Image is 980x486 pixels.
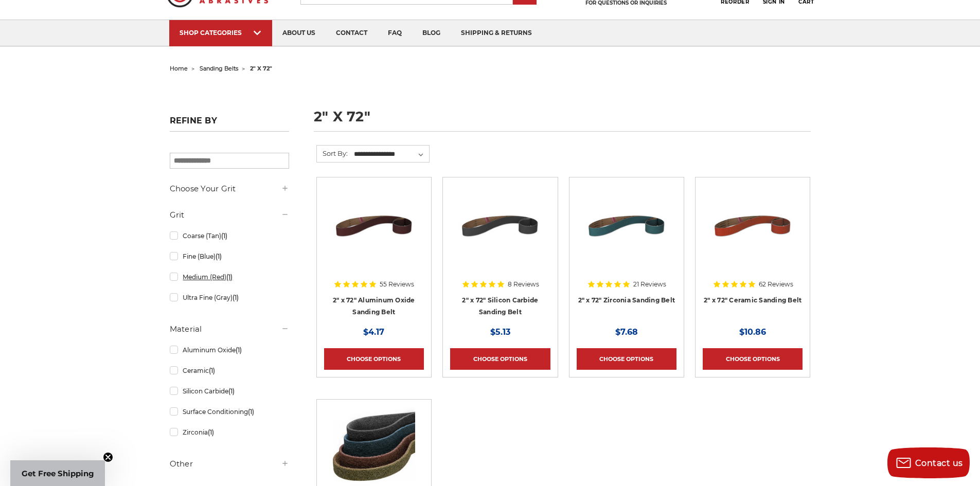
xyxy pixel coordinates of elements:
[324,348,424,370] a: Choose Options
[250,65,272,72] span: 2" x 72"
[10,460,105,486] div: Get Free ShippingClose teaser
[180,29,262,37] div: SHOP CATEGORIES
[216,253,222,260] span: (1)
[170,362,289,380] a: Ceramic
[170,423,289,441] a: Zirconia
[459,185,541,267] img: 2" x 72" Silicon Carbide File Belt
[450,348,550,370] a: Choose Options
[233,294,239,301] span: (1)
[333,296,415,316] a: 2" x 72" Aluminum Oxide Sanding Belt
[704,296,801,304] a: 2" x 72" Ceramic Sanding Belt
[585,185,668,267] img: 2" x 72" Zirconia Pipe Sanding Belt
[615,327,638,337] span: $7.68
[451,20,542,46] a: shipping & returns
[380,281,414,287] span: 55 Reviews
[209,367,215,374] span: (1)
[378,20,412,46] a: faq
[170,247,289,265] a: Fine (Blue)
[200,65,238,72] a: sanding belts
[703,348,803,370] a: Choose Options
[363,327,384,337] span: $4.17
[462,296,538,316] a: 2" x 72" Silicon Carbide Sanding Belt
[170,458,289,470] h5: Other
[170,209,289,221] h5: Grit
[739,327,766,337] span: $10.86
[170,65,188,72] a: home
[633,281,666,287] span: 21 Reviews
[170,382,289,400] a: Silicon Carbide
[208,428,214,436] span: (1)
[887,447,970,478] button: Contact us
[228,387,235,395] span: (1)
[221,232,227,240] span: (1)
[577,185,676,284] a: 2" x 72" Zirconia Pipe Sanding Belt
[577,348,676,370] a: Choose Options
[170,183,289,195] h5: Choose Your Grit
[170,289,289,307] a: Ultra Fine (Gray)
[711,185,794,267] img: 2" x 72" Ceramic Pipe Sanding Belt
[170,341,289,359] a: Aluminum Oxide
[170,268,289,286] a: Medium (Red)
[333,185,415,267] img: 2" x 72" Aluminum Oxide Pipe Sanding Belt
[317,146,348,161] label: Sort By:
[170,403,289,421] a: Surface Conditioning
[248,408,254,416] span: (1)
[324,185,424,284] a: 2" x 72" Aluminum Oxide Pipe Sanding Belt
[412,20,451,46] a: blog
[272,20,326,46] a: about us
[759,281,793,287] span: 62 Reviews
[226,273,233,281] span: (1)
[915,458,963,468] span: Contact us
[352,147,429,162] select: Sort By:
[314,110,811,132] h1: 2" x 72"
[170,227,289,245] a: Coarse (Tan)
[578,296,675,304] a: 2" x 72" Zirconia Sanding Belt
[450,185,550,284] a: 2" x 72" Silicon Carbide File Belt
[508,281,539,287] span: 8 Reviews
[490,327,510,337] span: $5.13
[170,323,289,335] h5: Material
[103,452,113,462] button: Close teaser
[170,116,289,132] h5: Refine by
[703,185,803,284] a: 2" x 72" Ceramic Pipe Sanding Belt
[236,346,242,354] span: (1)
[22,469,94,478] span: Get Free Shipping
[326,20,378,46] a: contact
